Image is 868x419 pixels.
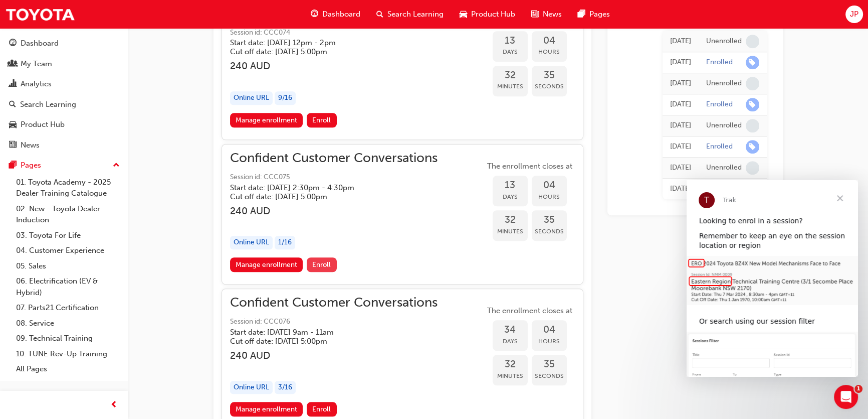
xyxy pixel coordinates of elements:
[303,4,368,25] a: guage-iconDashboard
[706,37,742,46] div: Unenrolled
[4,95,124,114] a: Search Learning
[485,305,575,317] span: The enrollment closes at
[746,77,759,90] span: learningRecordVerb_NONE-icon
[21,160,41,171] div: Pages
[275,91,296,105] div: 9 / 16
[21,119,65,130] div: Product Hub
[4,156,124,175] button: Pages
[230,381,273,394] div: Online URL
[493,359,528,370] span: 32
[706,121,742,130] div: Unenrolled
[307,113,337,127] button: Enroll
[230,236,273,249] div: Online URL
[493,370,528,382] span: Minutes
[746,119,759,132] span: learningRecordVerb_NONE-icon
[493,214,528,226] span: 32
[110,399,118,411] span: prev-icon
[113,159,120,172] span: up-icon
[21,78,52,90] div: Analytics
[706,79,742,88] div: Unenrolled
[12,346,124,362] a: 10. TUNE Rev-Up Training
[493,46,528,58] span: Days
[230,257,303,272] a: Manage enrollment
[21,139,40,151] div: News
[532,81,567,92] span: Seconds
[543,9,562,20] span: News
[230,183,421,192] h5: Start date: [DATE] 2:30pm - 4:30pm
[670,78,691,89] div: Fri Jun 06 2025 18:08:04 GMT+1000 (Australian Eastern Standard Time)
[460,8,467,21] span: car-icon
[4,115,124,134] a: Product Hub
[312,260,331,269] span: Enroll
[670,36,691,47] div: Wed Aug 06 2025 13:24:20 GMT+1000 (Australian Eastern Standard Time)
[706,163,742,173] div: Unenrolled
[706,100,733,109] div: Enrolled
[845,6,863,23] button: JP
[230,192,421,201] h5: Cut off date: [DATE] 5:00pm
[230,38,421,47] h5: Start date: [DATE] 12pm - 2pm
[230,297,438,309] span: Confident Customer Conversations
[230,153,438,164] span: Confident Customer Conversations
[687,180,858,377] iframe: Intercom live chat message
[834,385,858,409] iframe: Intercom live chat
[746,35,759,48] span: learningRecordVerb_NONE-icon
[670,162,691,174] div: Fri Jun 06 2025 18:02:45 GMT+1000 (Australian Eastern Standard Time)
[230,113,303,127] a: Manage enrollment
[4,75,124,93] a: Analytics
[5,3,75,26] a: Trak
[493,226,528,237] span: Minutes
[493,81,528,92] span: Minutes
[854,385,862,393] span: 1
[230,350,438,361] h3: 240 AUD
[230,337,421,346] h5: Cut off date: [DATE] 5:00pm
[230,205,438,217] h3: 240 AUD
[312,116,331,124] span: Enroll
[578,8,585,21] span: pages-icon
[706,58,733,67] div: Enrolled
[532,324,567,336] span: 04
[12,273,124,300] a: 06. Electrification (EV & Hybrid)
[12,258,124,274] a: 05. Sales
[706,142,733,152] div: Enrolled
[376,8,383,21] span: search-icon
[670,120,691,131] div: Fri Jun 06 2025 18:05:20 GMT+1000 (Australian Eastern Standard Time)
[485,161,575,172] span: The enrollment closes at
[312,405,331,413] span: Enroll
[493,191,528,203] span: Days
[746,140,759,154] span: learningRecordVerb_ENROLL-icon
[230,316,438,328] span: Session id: CCC076
[230,328,421,337] h5: Start date: [DATE] 9am - 11am
[746,161,759,175] span: learningRecordVerb_NONE-icon
[493,35,528,47] span: 13
[4,34,124,53] a: Dashboard
[9,161,17,170] span: pages-icon
[746,98,759,111] span: learningRecordVerb_ENROLL-icon
[307,257,337,272] button: Enroll
[532,214,567,226] span: 35
[311,8,318,21] span: guage-icon
[532,191,567,203] span: Hours
[493,336,528,347] span: Days
[12,331,124,346] a: 09. Technical Training
[21,58,52,70] div: My Team
[493,70,528,81] span: 32
[670,183,691,195] div: Fri Jun 06 2025 18:01:20 GMT+1000 (Australian Eastern Standard Time)
[9,80,17,89] span: chart-icon
[307,402,337,416] button: Enroll
[746,56,759,69] span: learningRecordVerb_ENROLL-icon
[12,361,124,377] a: All Pages
[493,324,528,336] span: 34
[9,100,16,109] span: search-icon
[275,236,295,249] div: 1 / 16
[9,60,17,69] span: people-icon
[12,201,124,228] a: 02. New - Toyota Dealer Induction
[532,370,567,382] span: Seconds
[670,99,691,110] div: Fri Jun 06 2025 18:07:32 GMT+1000 (Australian Eastern Standard Time)
[230,402,303,416] a: Manage enrollment
[589,9,610,20] span: Pages
[21,38,59,49] div: Dashboard
[452,4,523,25] a: car-iconProduct Hub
